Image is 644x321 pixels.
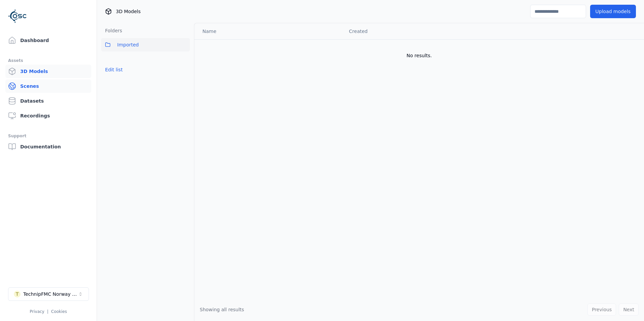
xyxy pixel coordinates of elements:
a: Documentation [5,140,91,153]
div: T [14,291,21,297]
h3: Folders [101,27,122,34]
a: Cookies [51,309,67,314]
a: Scenes [5,79,91,93]
a: Dashboard [5,34,91,47]
div: Support [8,132,89,140]
span: Imported [117,41,139,49]
th: Name [194,23,344,39]
a: Privacy [30,309,44,314]
div: TechnipFMC Norway Trial [23,291,78,297]
td: No results. [194,39,644,72]
button: Edit list [101,64,127,76]
button: Upload models [590,5,636,18]
a: Recordings [5,109,91,122]
a: Datasets [5,94,91,108]
button: Select a workspace [8,287,89,301]
button: Imported [101,38,190,51]
th: Created [344,23,494,39]
span: | [47,309,49,314]
img: Logo [8,7,27,26]
div: Assets [8,57,89,65]
a: 3D Models [5,65,91,78]
span: 3D Models [116,8,140,15]
span: Showing all results [200,307,244,312]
